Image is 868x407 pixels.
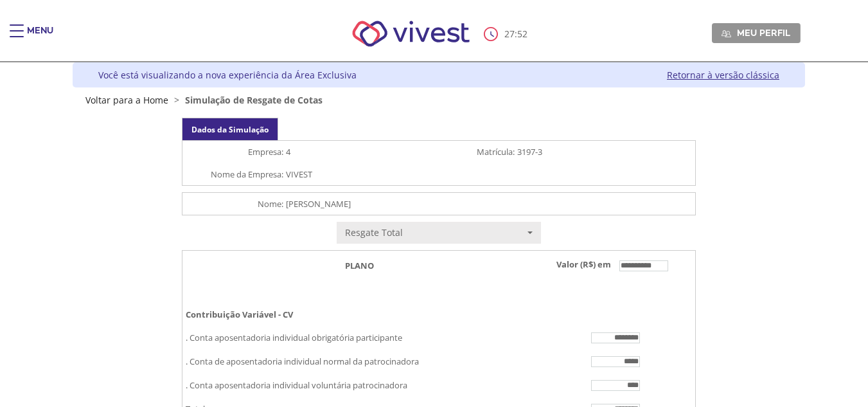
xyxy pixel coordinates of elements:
[345,226,524,239] span: Resgate Total
[186,309,293,320] b: Contribuição Variável - CV
[517,28,527,40] span: 52
[182,141,285,163] td: Empresa:
[722,29,731,39] img: Meu perfil
[504,28,515,40] span: 27
[516,141,696,163] td: 3197-3
[171,94,182,106] span: >
[182,163,285,186] td: Nome da Empresa:
[85,94,168,106] a: Voltar para a Home
[667,69,779,81] a: Retornar à versão clássica
[556,258,611,270] b: Valor (R$) em
[285,193,695,215] td: [PERSON_NAME]
[484,27,530,41] div: :
[182,326,536,350] td: . Conta aposentadoria individual obrigatória participante
[285,163,695,186] td: VIVEST
[712,23,801,42] a: Meu perfil
[182,118,278,140] div: Dados da Simulação
[337,222,541,244] button: Resgate Total
[182,193,285,215] td: Nome:
[182,350,536,374] td: . Conta de aposentadoria individual normal da patrocinadora
[27,24,53,50] div: Menu
[182,374,536,397] td: . Conta aposentadoria individual voluntária patrocinadora
[737,27,790,39] span: Meu perfil
[98,69,357,81] div: Você está visualizando a nova experiência da Área Exclusiva
[338,6,484,61] img: Vivest
[345,260,374,271] b: PLANO
[413,141,516,163] td: Matrícula:
[285,141,413,163] td: 4
[185,94,323,106] span: Simulação de Resgate de Cotas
